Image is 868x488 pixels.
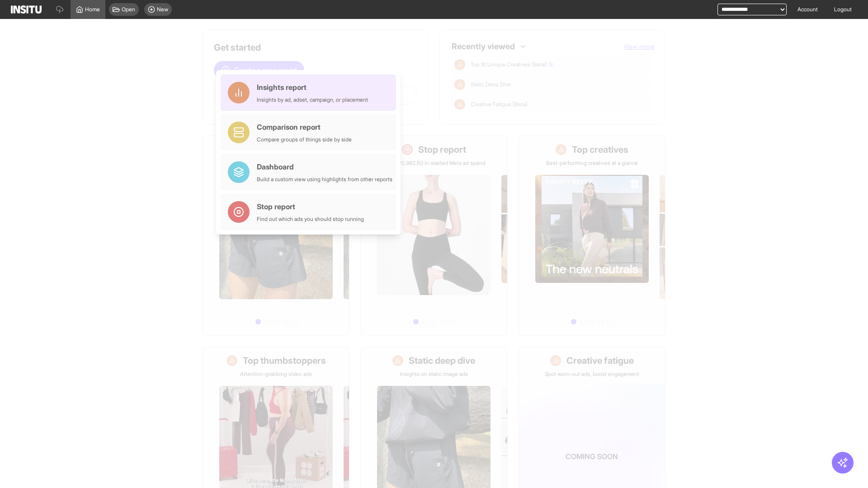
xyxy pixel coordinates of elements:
div: Dashboard [257,161,392,172]
span: Open [122,6,135,13]
div: Insights by ad, adset, campaign, or placement [257,96,368,103]
div: Insights report [257,82,368,93]
div: Compare groups of things side by side [257,136,352,143]
div: Build a custom view using highlights from other reports [257,176,392,183]
div: Find out which ads you should stop running [257,216,364,223]
div: Comparison report [257,122,352,132]
img: Logo [11,5,42,14]
span: Home [85,6,100,13]
div: Stop report [257,201,364,212]
span: New [157,6,168,13]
